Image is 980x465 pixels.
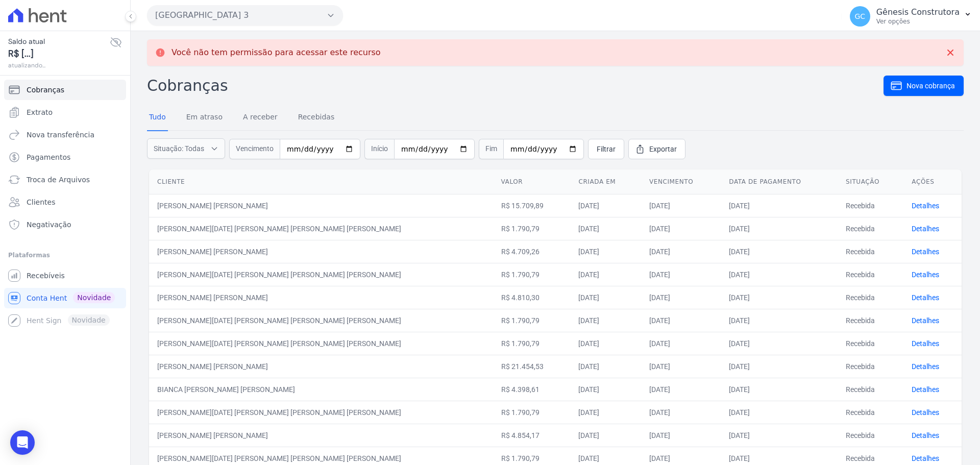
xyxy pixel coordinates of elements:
[628,139,685,159] a: Exportar
[149,169,493,194] th: Cliente
[641,169,721,194] th: Vencimento
[4,265,126,286] a: Recebíveis
[4,147,126,167] a: Pagamentos
[147,5,343,26] button: [GEOGRAPHIC_DATA] 3
[570,240,641,263] td: [DATE]
[838,286,903,309] td: Recebida
[570,355,641,378] td: [DATE]
[721,286,838,309] td: [DATE]
[8,36,110,47] span: Saldo atual
[27,85,64,95] span: Cobranças
[721,332,838,355] td: [DATE]
[8,61,110,70] span: atualizando...
[229,139,280,159] span: Vencimento
[154,143,204,154] span: Situação: Todas
[493,169,571,194] th: Valor
[27,293,67,303] span: Conta Hent
[241,105,280,131] a: A receber
[912,293,939,302] a: Detalhes
[912,271,939,279] a: Detalhes
[912,385,939,394] a: Detalhes
[721,217,838,240] td: [DATE]
[493,401,571,424] td: R$ 1.790,79
[184,105,225,131] a: Em atraso
[493,286,571,309] td: R$ 4.810,30
[147,74,884,97] h2: Cobranças
[493,240,571,263] td: R$ 4.709,26
[296,105,337,131] a: Recebidas
[884,76,964,96] a: Nova cobrança
[149,378,493,401] td: BIANCA [PERSON_NAME] [PERSON_NAME]
[493,263,571,286] td: R$ 1.790,79
[4,169,126,190] a: Troca de Arquivos
[149,332,493,355] td: [PERSON_NAME][DATE] [PERSON_NAME] [PERSON_NAME] [PERSON_NAME]
[721,194,838,217] td: [DATE]
[570,332,641,355] td: [DATE]
[721,169,838,194] th: Data de pagamento
[641,401,721,424] td: [DATE]
[641,286,721,309] td: [DATE]
[838,194,903,217] td: Recebida
[721,378,838,401] td: [DATE]
[147,138,225,159] button: Situação: Todas
[649,144,677,154] span: Exportar
[4,102,126,123] a: Extrato
[906,81,955,91] span: Nova cobrança
[149,217,493,240] td: [PERSON_NAME][DATE] [PERSON_NAME] [PERSON_NAME] [PERSON_NAME]
[912,454,939,462] a: Detalhes
[27,152,70,162] span: Pagamentos
[912,202,939,210] a: Detalhes
[838,169,903,194] th: Situação
[721,401,838,424] td: [DATE]
[641,309,721,332] td: [DATE]
[149,263,493,286] td: [PERSON_NAME][DATE] [PERSON_NAME] [PERSON_NAME] [PERSON_NAME]
[838,401,903,424] td: Recebida
[570,169,641,194] th: Criada em
[838,309,903,332] td: Recebida
[364,139,394,159] span: Início
[838,355,903,378] td: Recebida
[493,194,571,217] td: R$ 15.709,89
[10,430,35,455] div: Open Intercom Messenger
[27,175,90,185] span: Troca de Arquivos
[73,292,115,303] span: Novidade
[838,332,903,355] td: Recebida
[27,197,55,207] span: Clientes
[27,107,53,117] span: Extrato
[876,17,960,26] p: Ver opções
[854,13,865,20] span: GC
[912,408,939,417] a: Detalhes
[479,139,503,159] span: Fim
[8,47,110,61] span: R$ [...]
[493,424,571,447] td: R$ 4.854,17
[147,105,168,131] a: Tudo
[838,378,903,401] td: Recebida
[149,286,493,309] td: [PERSON_NAME] [PERSON_NAME]
[149,194,493,217] td: [PERSON_NAME] [PERSON_NAME]
[493,355,571,378] td: R$ 21.454,53
[149,401,493,424] td: [PERSON_NAME][DATE] [PERSON_NAME] [PERSON_NAME] [PERSON_NAME]
[149,309,493,332] td: [PERSON_NAME][DATE] [PERSON_NAME] [PERSON_NAME] [PERSON_NAME]
[27,219,71,230] span: Negativação
[903,169,962,194] th: Ações
[641,424,721,447] td: [DATE]
[588,139,624,159] a: Filtrar
[912,362,939,371] a: Detalhes
[721,240,838,263] td: [DATE]
[838,263,903,286] td: Recebida
[641,194,721,217] td: [DATE]
[149,424,493,447] td: [PERSON_NAME] [PERSON_NAME]
[641,263,721,286] td: [DATE]
[570,309,641,332] td: [DATE]
[721,263,838,286] td: [DATE]
[876,7,960,17] p: Gênesis Construtora
[912,339,939,348] a: Detalhes
[641,378,721,401] td: [DATE]
[838,240,903,263] td: Recebida
[27,271,65,281] span: Recebíveis
[4,125,126,145] a: Nova transferência
[4,214,126,235] a: Negativação
[838,217,903,240] td: Recebida
[570,378,641,401] td: [DATE]
[570,263,641,286] td: [DATE]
